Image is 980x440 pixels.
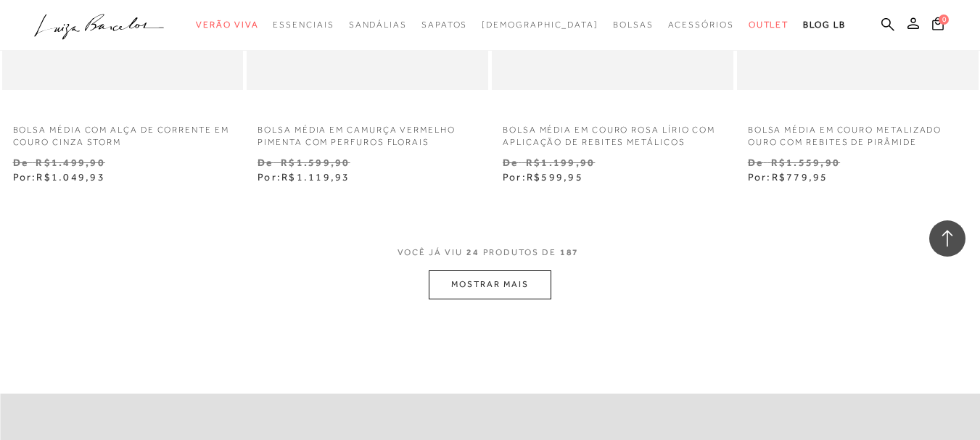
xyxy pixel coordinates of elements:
[349,20,407,30] span: Sandálias
[247,115,488,149] a: BOLSA MÉDIA EM CAMURÇA VERMELHO PIMENTA COM PERFUROS FLORAIS
[772,171,828,183] span: R$779,95
[527,171,583,183] span: R$599,95
[749,12,789,38] a: categoryNavScreenReaderText
[526,157,595,168] small: R$1.199,90
[503,171,583,183] span: Por:
[2,115,244,149] a: BOLSA MÉDIA COM ALÇA DE CORRENTE EM COURO CINZA STORM
[398,247,583,257] span: VOCÊ JÁ VIU PRODUTOS DE
[349,12,407,38] a: categoryNavScreenReaderText
[503,157,518,168] small: De
[803,20,845,30] span: BLOG LB
[281,171,350,183] span: R$1.119,93
[668,20,734,30] span: Acessórios
[771,157,840,168] small: R$1.559,90
[466,247,479,257] span: 24
[273,20,334,30] span: Essenciais
[273,12,334,38] a: categoryNavScreenReaderText
[13,157,28,168] small: De
[421,20,467,30] span: Sapatos
[196,12,258,38] a: categoryNavScreenReaderText
[748,171,828,183] span: Por:
[36,157,104,168] small: R$1.499,90
[482,20,598,30] span: [DEMOGRAPHIC_DATA]
[13,171,105,183] span: Por:
[748,157,763,168] small: De
[928,16,948,36] button: 0
[258,157,273,168] small: De
[492,115,733,149] a: BOLSA MÉDIA EM COURO ROSA LÍRIO COM APLICAÇÃO DE REBITES METÁLICOS
[429,270,551,299] button: MOSTRAR MAIS
[560,247,580,257] span: 187
[613,12,654,38] a: categoryNavScreenReaderText
[421,12,467,38] a: categoryNavScreenReaderText
[668,12,734,38] a: categoryNavScreenReaderText
[749,20,789,30] span: Outlet
[939,14,949,25] span: 0
[482,12,598,38] a: noSubCategoriesText
[281,157,350,168] small: R$1.599,90
[613,20,654,30] span: Bolsas
[258,171,350,183] span: Por:
[196,20,258,30] span: Verão Viva
[737,115,979,149] a: BOLSA MÉDIA EM COURO METALIZADO OURO COM REBITES DE PIRÂMIDE
[36,171,104,183] span: R$1.049,93
[803,12,845,38] a: BLOG LB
